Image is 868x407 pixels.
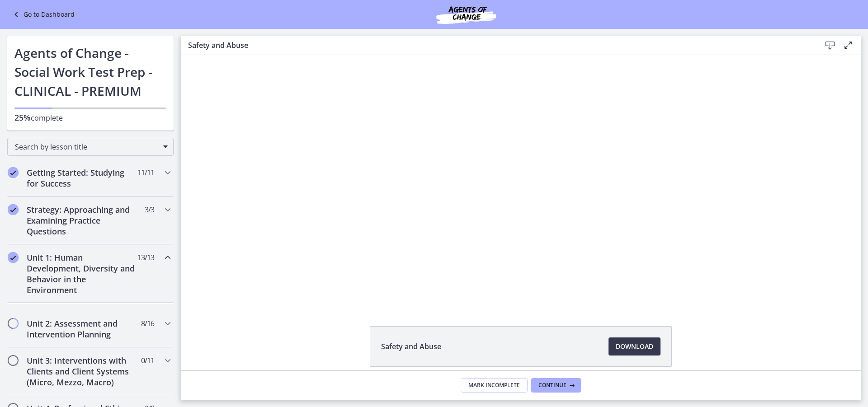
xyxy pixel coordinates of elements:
[8,204,19,215] i: Completed
[141,355,154,366] span: 0 / 11
[609,337,660,356] a: Download
[468,382,520,389] span: Mark Incomplete
[141,318,154,329] span: 8 / 16
[27,252,137,295] h2: Unit 1: Human Development, Diversity and Behavior in the Environment
[145,204,154,215] span: 3 / 3
[27,318,137,340] h2: Unit 2: Assessment and Intervention Planning
[11,9,75,20] a: Go to Dashboard
[412,4,520,25] img: Agents of Change Social Work Test Prep
[14,43,166,100] h1: Agents of Change - Social Work Test Prep - CLINICAL - PREMIUM
[8,252,19,263] i: Completed
[461,378,528,393] button: Mark Incomplete
[27,167,137,189] h2: Getting Started: Studying for Success
[381,341,441,352] span: Safety and Abuse
[616,341,653,352] span: Download
[188,40,807,51] h3: Safety and Abuse
[14,112,166,123] p: complete
[538,382,566,389] span: Continue
[137,167,154,178] span: 11 / 11
[7,138,174,156] div: Search by lesson title
[531,378,581,393] button: Continue
[15,142,159,152] span: Search by lesson title
[137,252,154,263] span: 13 / 13
[14,112,31,123] span: 25%
[181,55,861,305] iframe: Video Lesson
[27,355,137,388] h2: Unit 3: Interventions with Clients and Client Systems (Micro, Mezzo, Macro)
[8,167,19,178] i: Completed
[27,204,137,237] h2: Strategy: Approaching and Examining Practice Questions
